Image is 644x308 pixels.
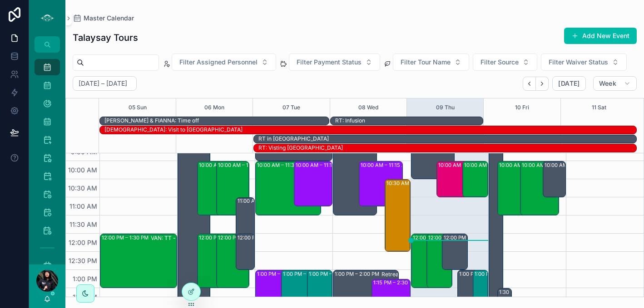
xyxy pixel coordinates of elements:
div: 1:00 PM – 2:00 PM [307,270,332,306]
div: 1:00 PM – 2:00 PM [458,270,483,306]
button: Select Button [289,54,380,71]
div: 12:00 PM – 1:30 PM [218,234,267,241]
div: 11:00 AM – 12:30 PM [236,198,255,251]
div: 1:00 PM – 2:00 PMRetreat Planning Meeting [333,270,398,306]
div: 10:00 AM – 11:30 AM [218,161,270,169]
div: scrollable content [29,53,65,264]
a: Master Calendar [73,14,134,23]
span: Filter Tour Name [401,58,451,67]
div: 10:00 AM – 11:00 AM [438,161,490,169]
div: 10:00 AM – 11:15 AM [361,161,412,169]
div: 12:00 PM – 1:00 PM [442,234,468,269]
button: Next [536,77,549,91]
span: [DATE] [558,79,580,88]
button: Add New Event [564,28,637,44]
div: 12:00 PM – 1:30 PM [199,234,248,241]
button: Select Button [172,54,276,71]
h1: Talaysay Tours [73,31,138,44]
span: Filter Payment Status [297,58,362,67]
div: 10:00 AM – 11:30 AMVAN: TT - [PERSON_NAME] (13) [PERSON_NAME], TW:XTTZ-FXTV [256,161,321,215]
div: Retreat Planning Meeting [381,271,445,278]
button: 06 Mon [204,98,224,117]
span: 10:30 AM [66,184,99,192]
div: 12:00 PM – 1:30 PM [413,234,462,241]
button: 05 Sun [129,98,147,117]
div: 10:00 AM – 11:00 AM [545,161,597,169]
div: 10:00 AM – 11:30 AM [522,161,574,169]
button: Select Button [541,54,627,71]
div: [PERSON_NAME] & FIANNA: Time off [104,117,199,124]
div: 10:00 AM – 11:30 AM [217,161,248,215]
div: 10:00 AM – 11:00 AM [463,161,488,197]
span: 1:00 PM [70,275,99,283]
div: 1:15 PM – 2:30 PM [373,279,419,286]
span: Filter Waiver Status [549,58,608,67]
div: BLYTHE & FIANNA: Time off [104,117,199,125]
div: 1:00 PM – 2:15 PM [257,270,303,278]
div: 10:30 AM – 12:30 PM [385,180,410,251]
img: App logo [40,11,54,25]
div: RT: Infusion [335,117,365,125]
div: RT in [GEOGRAPHIC_DATA] [258,135,329,142]
div: 12:00 PM – 1:30 PMVAN: TT - [PERSON_NAME] (3) [PERSON_NAME], TW:MXQH-NNZG [100,234,177,288]
div: 1:00 PM – 2:00 PM [459,270,506,278]
div: 10:00 AM – 11:15 AM [294,161,332,206]
div: 12:00 PM – 1:30 PM [198,234,229,288]
div: 1:00 PM – 2:00 PM [335,270,381,278]
div: 1:00 PM – 2:00 PM [473,270,488,306]
button: Week [593,76,637,91]
div: 12:00 PM – 1:30 PM [427,234,452,288]
button: Back [523,77,536,91]
div: 10:00 AM – 11:30 AM [199,161,251,169]
button: 07 Tue [282,98,300,117]
div: 11 Sat [592,98,606,117]
button: [DATE] [552,76,585,91]
span: 1:30 PM [70,293,99,301]
span: Filter Assigned Personnel [179,58,258,67]
div: SHAE: Visit to Japan [104,126,243,134]
div: RT: Infusion [335,117,365,124]
div: 12:00 PM – 1:30 PM [217,234,248,288]
div: 1:00 PM – 2:00 PM [475,270,521,278]
div: 9:30 AM – 11:30 AM [333,143,376,215]
div: 1:00 PM – 2:00 PM [309,270,356,278]
div: 1:30 PM – 3:30 PM [499,288,546,296]
div: 10:00 AM – 11:00 AM [437,161,480,197]
div: 10:00 AM – 11:00 AM [543,161,565,197]
div: [DEMOGRAPHIC_DATA]: Visit to [GEOGRAPHIC_DATA] [104,126,243,133]
button: Select Button [393,54,469,71]
div: 10:00 AM – 11:30 AM [198,161,229,215]
div: 11:00 AM – 12:30 PM [238,197,289,205]
div: RT: Visting England [258,144,343,152]
span: 12:30 PM [66,257,99,264]
div: RT in UK [258,135,329,143]
span: 9:30 AM [69,148,99,156]
span: Master Calendar [84,14,134,23]
button: Select Button [473,54,537,71]
button: 08 Wed [358,98,378,117]
div: 12:00 PM – 1:00 PM [236,234,255,269]
span: 12:00 PM [66,239,99,246]
div: 12:00 PM – 1:30 PM [428,234,477,241]
span: Week [599,79,616,88]
div: VAN: TT - [PERSON_NAME] (3) [PERSON_NAME], TW:MXQH-NNZG [151,235,225,242]
div: 10:00 AM – 11:15 AM [296,161,347,169]
div: 1:00 PM – 2:00 PM [283,270,330,278]
div: 10:00 AM – 11:00 AM [464,161,516,169]
button: 10 Fri [515,98,529,117]
span: 11:00 AM [67,202,99,210]
div: 12:00 PM – 1:00 PM [444,234,493,241]
div: 10:30 AM – 12:30 PM [386,180,439,187]
span: Filter Source [481,58,519,67]
div: 12:00 PM – 1:30 PM [411,234,437,288]
span: 11:30 AM [67,220,99,228]
div: 9:30 AM – 10:30 AM [411,143,454,179]
button: 09 Thu [436,98,455,117]
div: 10:00 AM – 11:30 AM [520,161,559,215]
